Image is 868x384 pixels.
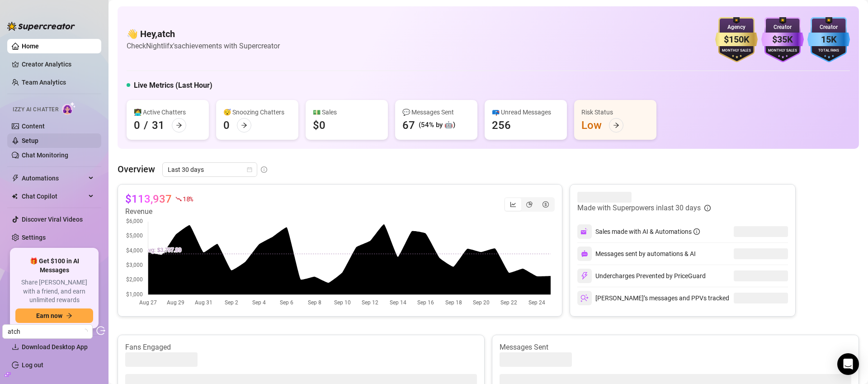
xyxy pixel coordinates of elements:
[127,28,280,40] h4: 👋 Hey, atch
[542,201,549,208] span: dollar-circle
[22,234,46,241] a: Settings
[134,107,202,117] div: 👩‍💻 Active Chatters
[577,269,706,283] div: Undercharges Prevented by PriceGuard
[7,22,75,31] img: logo-BBDzfeDw.svg
[62,102,76,115] img: AI Chatter
[261,166,267,173] span: info-circle
[22,189,86,204] span: Chat Copilot
[12,343,19,351] span: download
[613,122,619,128] span: arrow-right
[580,228,589,236] img: svg%3e
[526,201,533,208] span: pie-chart
[492,118,511,133] div: 256
[715,17,758,62] img: gold-badge-CigiZidd.svg
[577,203,701,213] article: Made with Superpowers in last 30 days
[807,48,850,54] div: Total Fans
[241,122,247,128] span: arrow-right
[715,33,758,47] div: $150K
[247,167,252,172] span: calendar
[577,247,696,261] div: Messages sent by automations & AI
[22,171,86,185] span: Automations
[419,120,455,131] div: (54% by 🤖)
[22,79,66,86] a: Team Analytics
[134,118,140,133] div: 0
[118,162,155,176] article: Overview
[81,328,89,335] span: loading
[704,205,711,211] span: info-circle
[127,40,280,52] article: Check Nightlifx's achievements with Supercreator
[402,107,470,117] div: 💬 Messages Sent
[22,361,43,369] a: Log out
[22,57,94,71] a: Creator Analytics
[580,294,589,302] img: svg%3e
[500,342,851,352] article: Messages Sent
[125,342,477,352] article: Fans Engaged
[504,197,555,212] div: segmented control
[15,308,93,323] button: Earn nowarrow-right
[134,80,212,91] h5: Live Metrics (Last Hour)
[22,152,68,159] a: Chat Monitoring
[693,228,700,235] span: info-circle
[12,175,19,182] span: thunderbolt
[36,312,62,319] span: Earn now
[223,107,291,117] div: 😴 Snoozing Chatters
[807,23,850,32] div: Creator
[22,43,39,50] a: Home
[715,23,758,32] div: Agency
[183,194,193,203] span: 18 %
[761,48,804,54] div: Monthly Sales
[13,105,58,114] span: Izzy AI Chatter
[402,118,415,133] div: 67
[15,278,93,305] span: Share [PERSON_NAME] with a friend, and earn unlimited rewards
[125,192,172,206] article: $113,937
[581,107,649,117] div: Risk Status
[66,313,72,319] span: arrow-right
[175,196,182,202] span: fall
[223,118,230,133] div: 0
[577,291,729,305] div: [PERSON_NAME]’s messages and PPVs tracked
[125,206,193,217] article: Revenue
[807,33,850,47] div: 15K
[22,216,83,223] a: Discover Viral Videos
[313,118,325,133] div: $0
[761,17,804,62] img: purple-badge-B9DA21FR.svg
[807,17,850,62] img: blue-badge-DgoSNQY1.svg
[715,48,758,54] div: Monthly Sales
[761,23,804,32] div: Creator
[15,257,93,275] span: 🎁 Get $100 in AI Messages
[176,122,182,128] span: arrow-right
[8,325,87,338] span: atch
[22,343,88,351] span: Download Desktop App
[152,118,165,133] div: 31
[168,163,252,176] span: Last 30 days
[313,107,381,117] div: 💵 Sales
[96,326,105,335] span: logout
[5,371,11,378] span: build
[581,250,588,257] img: svg%3e
[22,123,45,130] a: Content
[22,137,38,144] a: Setup
[837,353,859,375] div: Open Intercom Messenger
[510,201,516,208] span: line-chart
[761,33,804,47] div: $35K
[580,272,589,280] img: svg%3e
[595,227,700,237] div: Sales made with AI & Automations
[492,107,560,117] div: 📪 Unread Messages
[12,193,18,199] img: Chat Copilot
